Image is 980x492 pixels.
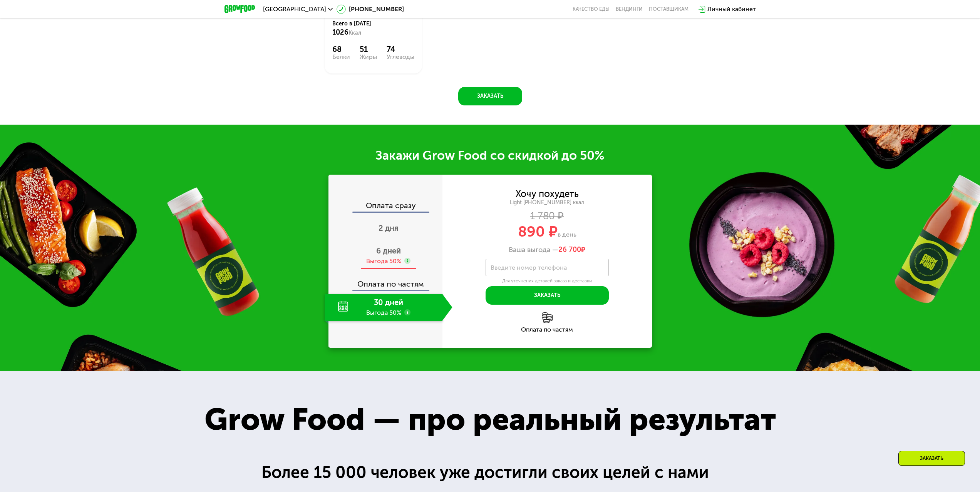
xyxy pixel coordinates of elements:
div: 51 [360,45,377,54]
div: Для уточнения деталей заказа и доставки [486,278,609,284]
div: поставщикам [649,6,689,12]
button: Заказать [458,87,522,105]
div: 68 [332,45,350,54]
span: 2 дня [379,223,399,233]
div: Grow Food — про реальный результат [181,396,799,443]
div: Более 15 000 человек уже достигли своих целей с нами [261,460,719,485]
div: Белки [332,54,350,60]
span: Ккал [348,30,361,36]
label: Введите номер телефона [491,265,567,270]
span: [GEOGRAPHIC_DATA] [263,6,326,12]
div: Оплата сразу [329,202,442,212]
div: Личный кабинет [707,5,756,14]
button: Заказать [486,286,609,305]
span: 890 ₽ [518,223,558,240]
div: Жиры [360,54,377,60]
a: [PHONE_NUMBER] [337,5,404,14]
div: Ваша выгода — [442,246,652,254]
div: Выгода 50% [366,257,401,265]
span: в день [558,231,576,238]
div: 1 780 ₽ [442,212,652,220]
span: 1026 [332,28,348,37]
div: Хочу похудеть [516,190,579,198]
div: Light [PHONE_NUMBER] ккал [442,199,652,206]
span: 26 700 [558,245,581,254]
div: Всего в [DATE] [332,20,414,37]
span: ₽ [558,246,585,254]
div: Оплата по частям [442,327,652,333]
img: l6xcnZfty9opOoJh.png [542,312,553,323]
div: Заказать [898,451,965,466]
a: Качество еды [573,6,610,12]
div: Оплата по частям [329,272,442,290]
div: Углеводы [387,54,414,60]
div: 74 [387,45,414,54]
a: Вендинги [616,6,643,12]
span: 6 дней [376,246,401,255]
